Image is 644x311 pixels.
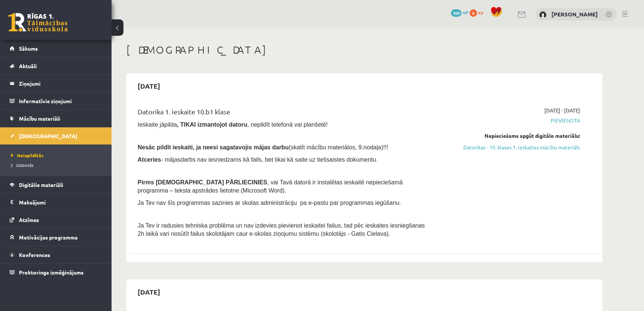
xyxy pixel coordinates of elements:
[130,283,168,301] h2: [DATE]
[126,44,602,56] h1: [DEMOGRAPHIC_DATA]
[19,92,102,110] legend: Informatīvie ziņojumi
[19,269,84,276] span: Proktoringa izmēģinājums
[177,121,247,128] b: , TIKAI izmantojot datoru
[19,216,39,223] span: Atzīmes
[19,45,38,52] span: Sākums
[10,127,102,145] a: [DEMOGRAPHIC_DATA]
[19,133,77,139] span: [DEMOGRAPHIC_DATA]
[138,121,328,128] span: Ieskaite jāpilda , nepildīt telefonā vai planšetē!
[10,40,102,57] a: Sākums
[10,75,102,92] a: Ziņojumi
[138,144,289,150] span: Nesāc pildīt ieskaiti, ja neesi sagatavojis mājas darbu
[19,194,102,211] legend: Maksājumi
[10,211,102,228] a: Atzīmes
[138,107,429,120] div: Datorika 1. ieskaite 10.b1 klase
[463,9,468,15] span: mP
[138,200,401,206] span: Ja Tev nav šīs programmas sazinies ar skolas administrāciju pa e-pastu par programmas iegūšanu.
[539,11,547,19] img: Frančesko Pio Bevilakva
[470,9,487,15] a: 0 xp
[10,246,102,263] a: Konferences
[10,229,102,246] a: Motivācijas programma
[451,9,468,15] a: 109 mP
[10,176,102,193] a: Digitālie materiāli
[130,77,168,95] h2: [DATE]
[10,57,102,74] a: Aktuāli
[289,144,388,150] span: (skatīt mācību materiālos, 9.nodaļa)!!!
[551,10,598,18] a: [PERSON_NAME]
[138,179,267,185] span: Pirms [DEMOGRAPHIC_DATA] PĀRLIECINIES
[138,156,161,163] b: Atceries
[19,234,78,241] span: Motivācijas programma
[10,194,102,211] a: Maksājumi
[138,222,425,237] span: Ja Tev ir radusies tehniska problēma un nav izdevies pievienot ieskaitei failus, tad pēc ieskaite...
[478,9,483,15] span: xp
[138,179,403,194] span: , vai Tavā datorā ir instalētas ieskaitē nepieciešamā programma – teksta apstrādes lietotne (Micr...
[19,75,102,92] legend: Ziņojumi
[19,181,63,188] span: Digitālie materiāli
[451,9,461,17] span: 109
[10,110,102,127] a: Mācību materiāli
[19,251,50,258] span: Konferences
[470,9,477,17] span: 0
[11,152,104,159] a: Neizpildītās
[10,92,102,110] a: Informatīvie ziņojumi
[11,152,44,158] span: Neizpildītās
[440,132,580,140] div: Nepieciešams apgūt digitālo materiālu:
[440,117,580,124] span: Pievienota
[544,107,580,114] span: [DATE] - [DATE]
[11,162,33,168] span: Izlabotās
[19,63,37,69] span: Aktuāli
[10,264,102,281] a: Proktoringa izmēģinājums
[138,156,378,163] span: - mājasdarbs nav iesniedzams kā fails, bet tikai kā saite uz tiešsaistes dokumentu.
[19,115,60,122] span: Mācību materiāli
[440,143,580,151] a: Datorikas - 10. klases 1. ieskaites mācību materiāls
[8,13,68,32] a: Rīgas 1. Tālmācības vidusskola
[11,162,104,168] a: Izlabotās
